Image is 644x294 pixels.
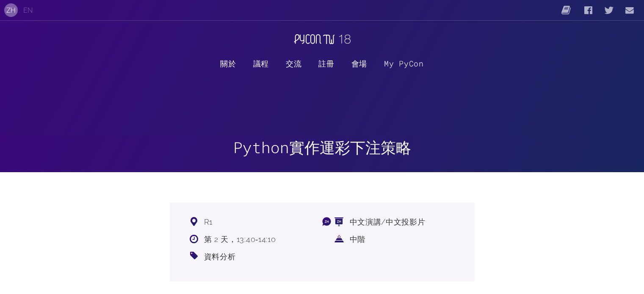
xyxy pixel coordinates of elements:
[286,49,301,77] label: 交流
[204,216,319,228] span: R1
[384,49,424,77] a: My PyCon
[174,250,199,262] dfn: 主題分類：
[204,234,319,246] span: 第 2 天，13:40‑14:10
[204,251,319,263] span: 資料分析
[174,234,199,246] dfn: 時段：
[319,216,345,228] dfn: 語言：
[23,6,33,14] a: EN
[319,234,345,246] dfn: Python 難易度：
[174,216,199,228] dfn: 地點：
[350,216,464,228] span: 中文演講/中文投影片
[4,3,18,17] button: ZH
[220,49,236,77] a: 關於
[351,49,367,77] a: 會場
[318,49,334,77] label: 註冊
[253,49,269,77] label: 議程
[350,234,464,246] span: 中階
[21,3,35,17] button: EN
